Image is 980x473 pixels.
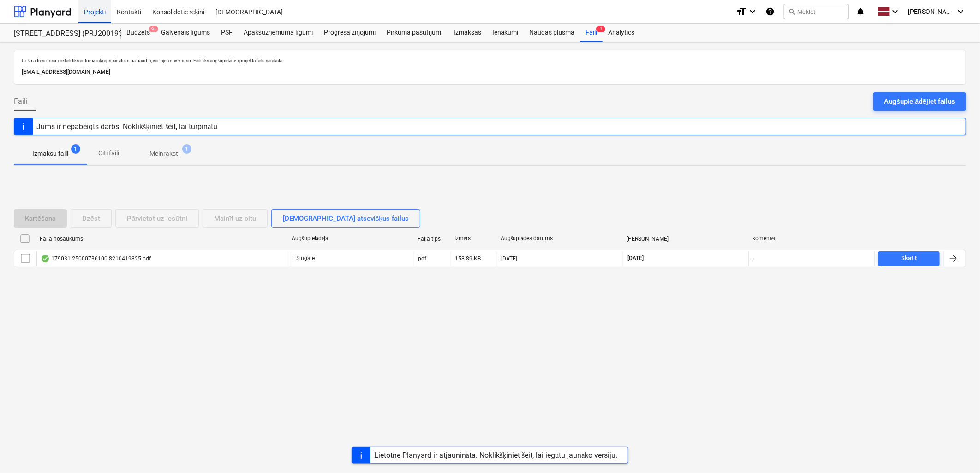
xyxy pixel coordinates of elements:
p: Uz šo adresi nosūtītie faili tiks automātiski apstrādāti un pārbaudīti, vai tajos nav vīrusu. Fai... [22,58,958,64]
div: komentēt [753,235,871,242]
i: keyboard_arrow_down [890,6,901,17]
div: [STREET_ADDRESS] (PRJ2001934) 2601941 [14,29,110,39]
div: pdf [418,255,426,262]
span: 1 [596,26,605,32]
i: keyboard_arrow_down [747,6,758,17]
a: Ienākumi [487,24,524,42]
span: 1 [182,144,191,154]
p: Citi faili [98,148,120,158]
div: Skatīt [902,253,917,264]
div: 179031-25000736100-8210419825.pdf [41,255,151,262]
p: [EMAIL_ADDRESS][DOMAIN_NAME] [22,67,958,77]
a: Izmaksas [448,24,487,42]
span: [PERSON_NAME] [908,8,954,15]
a: Analytics [603,24,640,42]
button: Skatīt [878,251,940,266]
button: [DEMOGRAPHIC_DATA] atsevišķus failus [271,209,420,228]
i: format_size [736,6,747,17]
div: [DATE] [501,255,517,262]
a: Faili1 [580,24,603,42]
span: 1 [71,144,80,154]
div: Augšuplādes datums [501,235,619,242]
a: Progresa ziņojumi [318,24,381,42]
div: Faila nosaukums [40,236,284,242]
div: Jums ir nepabeigts darbs. Noklikšķiniet šeit, lai turpinātu [36,122,218,131]
div: 158.89 KB [455,255,481,262]
div: Budžets [121,24,155,42]
button: Meklēt [784,4,849,19]
p: Izmaksu faili [32,149,68,159]
a: Budžets9+ [121,24,155,42]
a: Pirkuma pasūtījumi [381,24,448,42]
div: Augšupielādējiet failus [884,95,955,107]
div: Izmērs [454,235,493,242]
div: Lietotne Planyard ir atjaunināta. Noklikšķiniet šeit, lai iegūtu jaunāko versiju. [374,451,618,460]
a: PSF [215,24,238,42]
div: [DEMOGRAPHIC_DATA] atsevišķus failus [283,213,409,225]
p: Melnraksti [149,149,179,159]
span: search [788,8,795,15]
i: notifications [856,6,865,17]
iframe: Chat Widget [934,429,980,473]
span: 9+ [149,26,158,32]
div: - [753,255,754,262]
i: Zināšanu pamats [765,6,775,17]
p: I. Siugale [292,254,315,262]
a: Galvenais līgums [155,24,215,42]
div: Faili [580,24,603,42]
span: [DATE] [627,254,645,262]
div: Faila tips [418,236,447,242]
i: keyboard_arrow_down [955,6,966,17]
div: OCR pabeigts [41,255,50,262]
button: Augšupielādējiet failus [873,92,966,111]
div: [PERSON_NAME] [627,236,745,242]
a: Naudas plūsma [524,24,580,42]
span: Faili [14,96,28,107]
div: Augšupielādēja [292,235,410,242]
a: Apakšuzņēmuma līgumi [238,24,318,42]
